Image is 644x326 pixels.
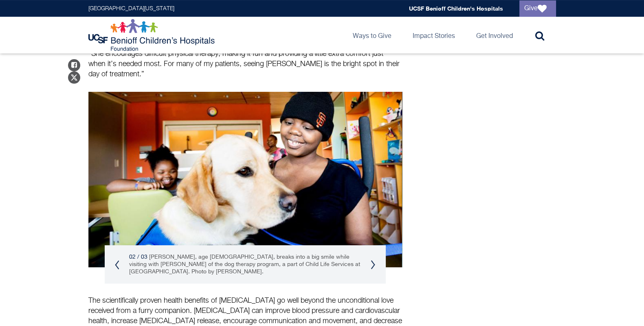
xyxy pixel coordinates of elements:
small: [PERSON_NAME], age [DEMOGRAPHIC_DATA], breaks into a big smile while visiting with [PERSON_NAME] ... [129,254,360,275]
a: Impact Stories [406,17,462,53]
p: Combining the expertise of a child life specialist with a highly trained facility dog creates mag... [88,29,402,80]
button: Next [371,260,376,270]
img: Logo for UCSF Benioff Children's Hospitals Foundation [88,19,217,51]
a: Get Involved [470,17,519,53]
a: [GEOGRAPHIC_DATA][US_STATE] [88,6,174,11]
a: Ways to Give [346,17,398,53]
button: Previous [115,260,120,270]
span: 02 / 03 [129,254,147,260]
a: UCSF Benioff Children's Hospitals [409,5,503,12]
a: Give [519,0,556,17]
